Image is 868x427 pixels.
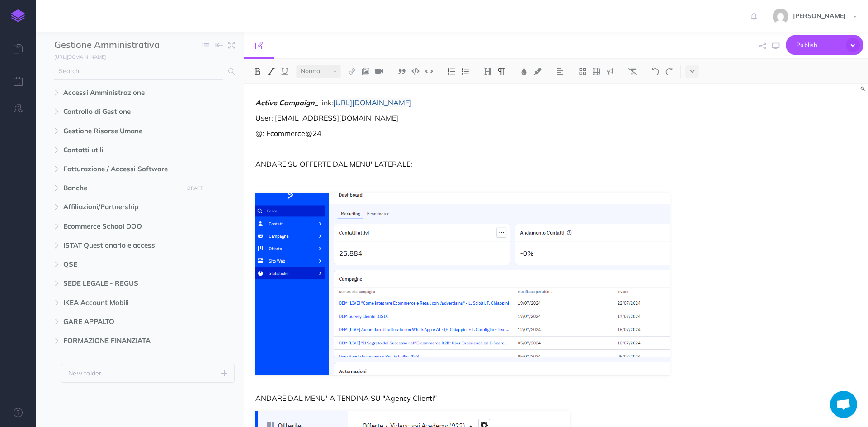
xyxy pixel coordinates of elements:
[54,63,223,80] input: Search
[606,68,614,75] img: Callout dropdown menu button
[255,128,670,139] p: @: Ecommerce@24
[63,145,178,155] span: Contatti utili
[651,68,660,75] img: Undo
[773,9,788,24] img: 773ddf364f97774a49de44848d81cdba.jpg
[63,259,178,270] span: QSE
[68,368,102,378] p: New folder
[63,240,178,251] span: ISTAT Questionario e accessi
[187,185,203,191] small: DRAFT
[267,68,275,75] img: Italic button
[461,68,469,75] img: Unordered list button
[255,159,670,169] p: ANDARE SU OFFERTE DAL MENU' LATERALE:
[11,9,25,22] img: logo-mark.svg
[425,68,433,75] img: Inline code button
[255,113,670,123] p: User: [EMAIL_ADDRESS][DOMAIN_NAME]
[255,97,670,108] p: _ link:
[63,278,178,289] span: SEDE LEGALE - REGUS
[411,68,420,75] img: Code block button
[255,193,670,375] img: 5P7vjxGuh2vHmtDFaLmD.png
[497,68,505,75] img: Paragraph button
[36,52,115,61] a: [URL][DOMAIN_NAME]
[254,68,262,75] img: Bold button
[63,202,178,212] span: Affiliazioni/Partnership
[665,68,673,75] img: Redo
[63,164,178,174] span: Fatturazione / Accessi Software
[63,335,178,346] span: FORMAZIONE FINANZIATA
[255,393,670,404] p: ANDARE DAL MENU' A TENDINA SU "Agency Clienti"
[830,391,857,418] div: Aprire la chat
[398,68,406,75] img: Blockquote button
[796,38,841,52] span: Publish
[362,68,370,75] img: Add image button
[281,68,289,75] img: Underline button
[63,126,178,136] span: Gestione Risorse Umane
[592,68,600,75] img: Create table button
[533,68,542,75] img: Text background color button
[63,106,178,117] span: Controllo di Gestione
[786,35,863,55] button: Publish
[333,98,411,107] a: [URL][DOMAIN_NAME]
[54,38,160,52] input: Documentation Name
[63,221,178,232] span: Ecommerce School DOO
[375,68,383,75] img: Add video button
[788,12,850,20] span: [PERSON_NAME]
[184,183,206,193] button: DRAFT
[628,68,637,75] img: Clear styles button
[255,98,315,107] em: Active Campaign
[61,364,235,383] button: New folder
[556,68,564,75] img: Alignment dropdown menu button
[54,54,106,60] small: [URL][DOMAIN_NAME]
[63,297,178,308] span: IKEA Account Mobili
[63,316,178,327] span: GARE APPALTO
[520,68,528,75] img: Text color button
[348,68,356,75] img: Link button
[63,87,178,98] span: Accessi Amministrazione
[484,68,492,75] img: Headings dropdown button
[63,183,178,193] span: Banche
[448,68,456,75] img: Ordered list button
